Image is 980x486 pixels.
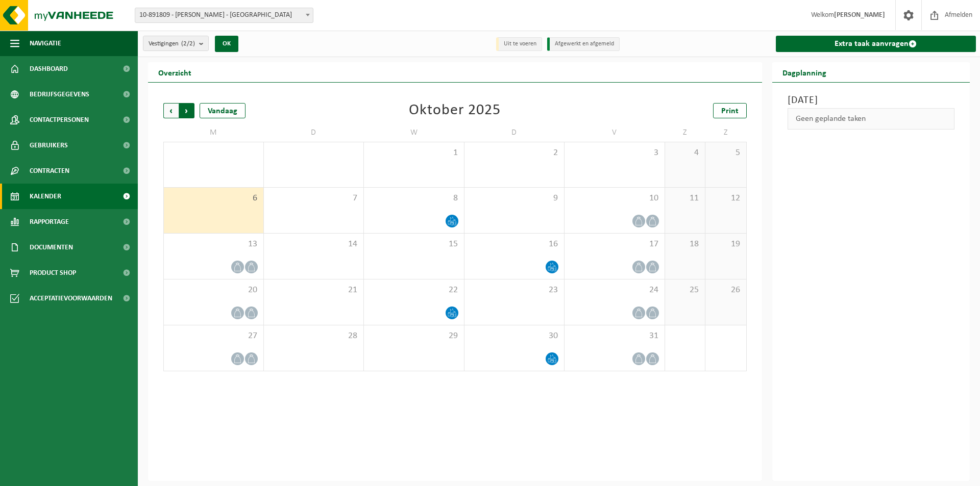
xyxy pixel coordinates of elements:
[30,286,112,311] span: Acceptatievoorwaarden
[135,8,313,23] span: 10-891809 - JESTHO BURGGRAEVE - OOSTENDE
[721,107,739,115] span: Print
[570,193,659,204] span: 10
[713,103,747,118] a: Print
[772,62,837,82] h2: Dagplanning
[705,123,746,142] td: Z
[30,56,68,82] span: Dashboard
[496,37,542,51] li: Uit te voeren
[30,158,69,184] span: Contracten
[570,239,659,250] span: 17
[369,239,459,250] span: 15
[269,193,359,204] span: 7
[470,147,559,159] span: 2
[570,147,659,159] span: 3
[570,330,659,342] span: 31
[369,147,459,159] span: 1
[169,193,258,204] span: 6
[148,62,202,82] h2: Overzicht
[369,285,459,296] span: 22
[143,36,209,51] button: Vestigingen(2/2)
[30,260,76,286] span: Product Shop
[30,31,61,56] span: Navigatie
[710,147,741,159] span: 5
[179,103,194,118] span: Volgende
[834,11,885,19] strong: [PERSON_NAME]
[570,285,659,296] span: 24
[369,330,459,342] span: 29
[665,123,706,142] td: Z
[264,123,364,142] td: D
[169,285,258,296] span: 20
[215,36,238,52] button: OK
[670,239,700,250] span: 18
[181,40,195,47] count: (2/2)
[670,193,700,204] span: 11
[30,209,69,235] span: Rapportage
[710,239,741,250] span: 19
[670,285,700,296] span: 25
[788,108,955,130] div: Geen geplande taken
[30,235,73,260] span: Documenten
[470,330,559,342] span: 30
[470,285,559,296] span: 23
[710,285,741,296] span: 26
[788,93,955,108] h3: [DATE]
[169,239,258,250] span: 13
[169,330,258,342] span: 27
[670,147,700,159] span: 4
[776,36,976,52] a: Extra taak aanvragen
[409,103,501,118] div: Oktober 2025
[30,184,61,209] span: Kalender
[163,103,179,118] span: Vorige
[470,239,559,250] span: 16
[30,82,89,107] span: Bedrijfsgegevens
[369,193,459,204] span: 8
[30,107,89,133] span: Contactpersonen
[163,123,264,142] td: M
[364,123,464,142] td: W
[30,133,68,158] span: Gebruikers
[269,285,359,296] span: 21
[470,193,559,204] span: 9
[269,239,359,250] span: 14
[565,123,665,142] td: V
[135,8,313,22] span: 10-891809 - JESTHO BURGGRAEVE - OOSTENDE
[464,123,565,142] td: D
[200,103,246,118] div: Vandaag
[269,330,359,342] span: 28
[149,36,195,52] span: Vestigingen
[547,37,620,51] li: Afgewerkt en afgemeld
[710,193,741,204] span: 12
